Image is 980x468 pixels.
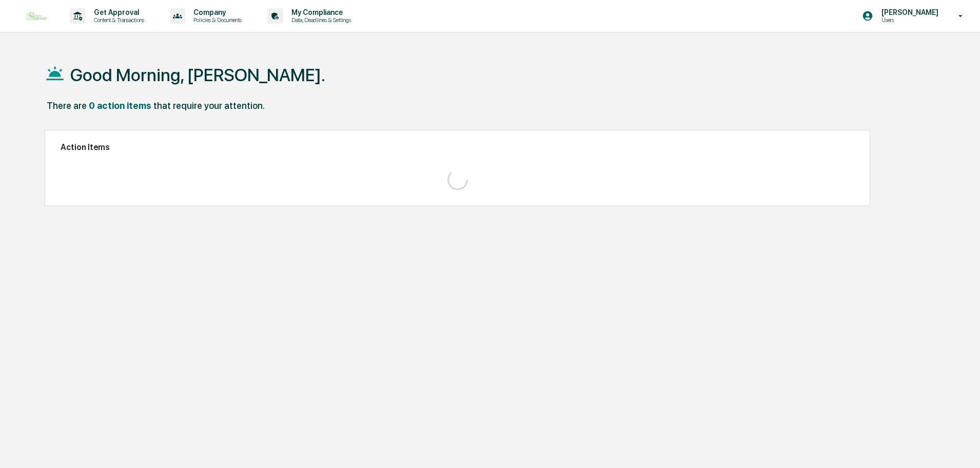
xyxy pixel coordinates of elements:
[283,16,356,24] p: Data, Deadlines & Settings
[70,65,325,85] h1: Good Morning, [PERSON_NAME].
[185,16,247,24] p: Policies & Documents
[873,8,944,16] p: [PERSON_NAME]
[47,100,87,111] div: There are
[89,100,151,111] div: 0 action items
[25,10,49,22] img: logo
[86,8,149,16] p: Get Approval
[873,16,944,24] p: Users
[61,142,854,152] h2: Action Items
[86,16,149,24] p: Content & Transactions
[153,100,265,111] div: that require your attention.
[283,8,356,16] p: My Compliance
[185,8,247,16] p: Company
